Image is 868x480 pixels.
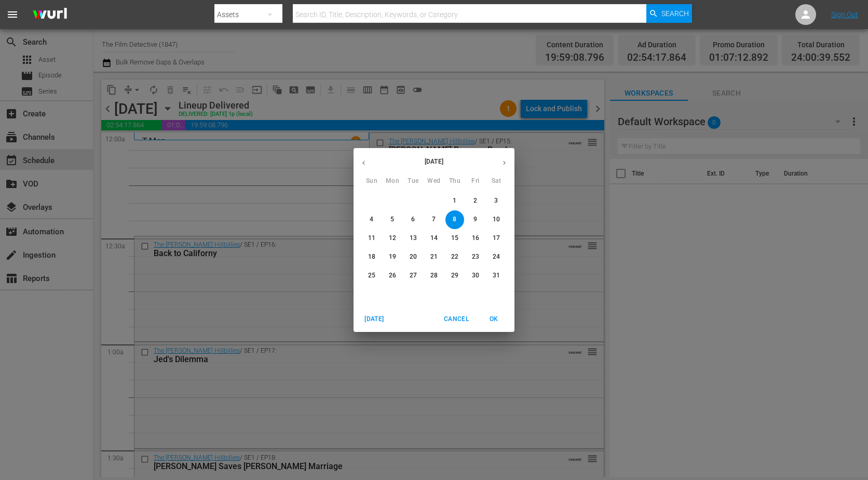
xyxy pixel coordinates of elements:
span: Thu [445,176,464,186]
button: 11 [362,229,381,248]
p: 19 [389,252,396,261]
button: 7 [425,210,443,229]
span: Search [661,4,689,23]
p: 3 [494,196,498,205]
button: 20 [404,248,423,266]
p: 13 [410,234,417,243]
p: 6 [411,215,415,224]
p: 31 [493,271,500,280]
p: 16 [472,234,479,243]
button: 18 [362,248,381,266]
p: 28 [430,271,438,280]
button: 10 [487,210,506,229]
span: menu [6,8,19,21]
span: [DATE] [362,314,387,325]
p: 1 [453,196,456,205]
p: 21 [430,252,438,261]
p: 8 [453,215,456,224]
button: 19 [383,248,402,266]
p: 24 [493,252,500,261]
p: 29 [451,271,458,280]
p: 20 [410,252,417,261]
button: 12 [383,229,402,248]
button: 28 [425,266,443,285]
p: 26 [389,271,396,280]
button: 23 [466,248,485,266]
p: 11 [368,234,375,243]
img: ans4CAIJ8jUAAAAAAAAAAAAAAAAAAAAAAAAgQb4GAAAAAAAAAAAAAAAAAAAAAAAAJMjXAAAAAAAAAAAAAAAAAAAAAAAAgAT5G... [25,3,75,27]
p: 25 [368,271,375,280]
button: 8 [445,210,464,229]
span: Sun [362,176,381,186]
p: 15 [451,234,458,243]
button: 29 [445,266,464,285]
p: 18 [368,252,375,261]
span: Tue [404,176,423,186]
a: Sign Out [831,10,858,19]
p: 27 [410,271,417,280]
button: Cancel [440,311,473,328]
p: 17 [493,234,500,243]
button: 26 [383,266,402,285]
span: Sat [487,176,506,186]
p: 14 [430,234,438,243]
button: 14 [425,229,443,248]
span: Mon [383,176,402,186]
button: 9 [466,210,485,229]
p: 22 [451,252,458,261]
button: 31 [487,266,506,285]
button: 1 [445,192,464,210]
p: 7 [432,215,436,224]
button: 2 [466,192,485,210]
button: OK [477,311,510,328]
p: [DATE] [374,157,494,166]
span: Fri [466,176,485,186]
button: 4 [362,210,381,229]
button: 24 [487,248,506,266]
button: 27 [404,266,423,285]
span: Cancel [444,314,469,325]
button: 30 [466,266,485,285]
p: 30 [472,271,479,280]
p: 2 [473,196,477,205]
span: Wed [425,176,443,186]
button: 21 [425,248,443,266]
p: 5 [390,215,394,224]
button: 25 [362,266,381,285]
p: 23 [472,252,479,261]
p: 12 [389,234,396,243]
button: 3 [487,192,506,210]
button: 5 [383,210,402,229]
button: 15 [445,229,464,248]
p: 10 [493,215,500,224]
button: [DATE] [358,311,391,328]
button: 17 [487,229,506,248]
button: 16 [466,229,485,248]
span: OK [481,314,506,325]
button: 22 [445,248,464,266]
p: 4 [370,215,373,224]
button: 6 [404,210,423,229]
p: 9 [473,215,477,224]
button: 13 [404,229,423,248]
